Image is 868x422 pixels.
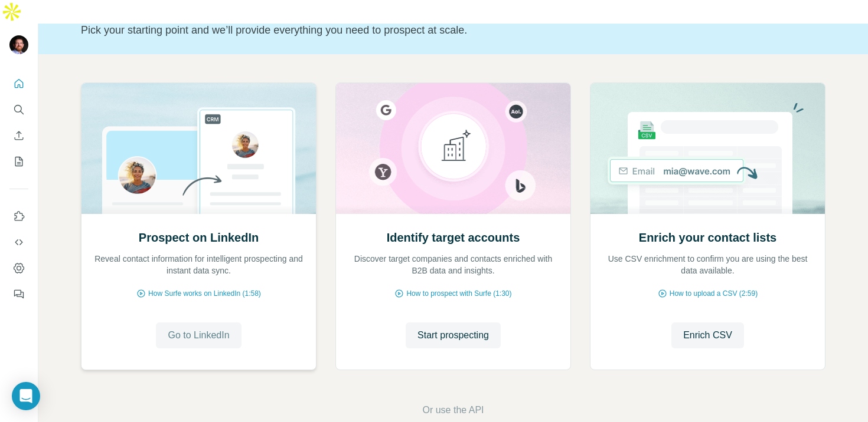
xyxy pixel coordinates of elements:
[670,288,758,299] span: How to upload a CSV (2:59)
[422,403,484,417] button: Or use the API
[81,83,316,214] img: Prospect on LinkedIn
[9,283,28,305] button: Feedback
[406,322,501,348] button: Start prospecting
[9,35,28,54] img: Avatar
[9,125,28,146] button: Enrich CSV
[148,288,261,299] span: How Surfe works on LinkedIn (1:58)
[348,253,559,276] p: Discover target companies and contacts enriched with B2B data and insights.
[81,22,650,38] p: Pick your starting point and we’ll provide everything you need to prospect at scale.
[9,206,28,227] button: Use Surfe on LinkedIn
[406,288,511,299] span: How to prospect with Surfe (1:30)
[9,151,28,172] button: My lists
[156,322,241,348] button: Go to LinkedIn
[9,258,28,279] button: Dashboard
[168,328,229,342] span: Go to LinkedIn
[139,229,259,246] h2: Prospect on LinkedIn
[671,322,744,348] button: Enrich CSV
[387,229,520,246] h2: Identify target accounts
[93,253,304,276] p: Reveal contact information for intelligent prospecting and instant data sync.
[9,99,28,120] button: Search
[9,232,28,253] button: Use Surfe API
[639,229,776,246] h2: Enrich your contact lists
[602,253,813,276] p: Use CSV enrichment to confirm you are using the best data available.
[417,328,489,342] span: Start prospecting
[12,382,40,410] div: Open Intercom Messenger
[590,83,825,214] img: Enrich your contact lists
[683,328,732,342] span: Enrich CSV
[335,83,571,214] img: Identify target accounts
[9,73,28,94] button: Quick start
